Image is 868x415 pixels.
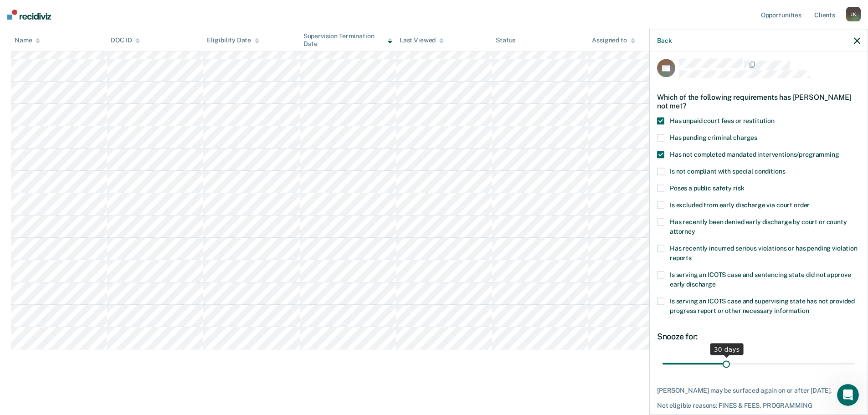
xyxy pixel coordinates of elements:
div: Supervision Termination Date [303,32,392,48]
div: [PERSON_NAME] may be surfaced again on or after [DATE]. [657,386,860,394]
div: Which of the following requirements has [PERSON_NAME] not met? [657,85,860,117]
iframe: Intercom live chat [837,384,859,406]
div: Snooze for: [657,331,860,341]
span: Is excluded from early discharge via court order [670,201,810,208]
span: Has unpaid court fees or restitution [670,117,775,124]
div: Name [15,36,40,44]
span: Has pending criminal charges [670,133,757,141]
div: Last Viewed [400,36,444,44]
span: Has not completed mandated interventions/programming [670,150,839,158]
span: Is not compliant with special conditions [670,167,785,174]
div: Not eligible reasons: FINES & FEES, PROGRAMMING [657,402,860,410]
div: Status [496,36,515,44]
span: Is serving an ICOTS case and sentencing state did not approve early discharge [670,271,851,287]
span: Poses a public safety risk [670,184,744,191]
span: Has recently incurred serious violations or has pending violation reports [670,244,858,261]
button: Back [657,36,672,44]
div: Assigned to [592,36,635,44]
div: 30 days [710,343,744,355]
span: Is serving an ICOTS case and supervising state has not provided progress report or other necessar... [670,297,855,314]
div: DOC ID [111,36,140,44]
span: Has recently been denied early discharge by court or county attorney [670,218,847,235]
img: Recidiviz [7,10,51,20]
div: J K [846,7,861,21]
div: Eligibility Date [207,36,259,44]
